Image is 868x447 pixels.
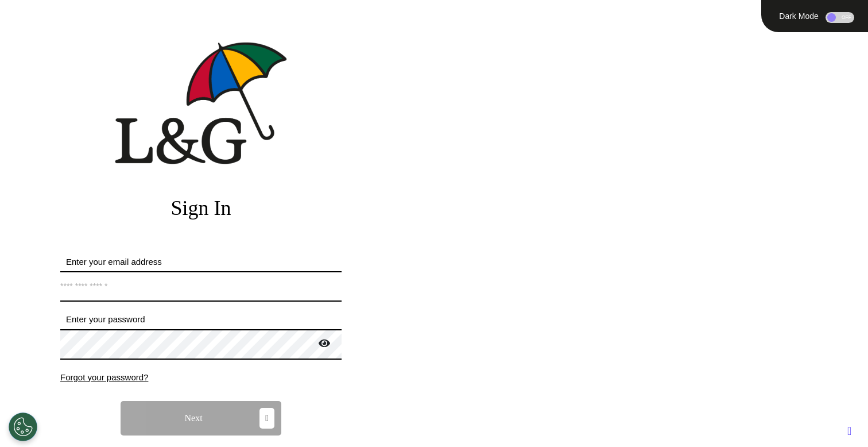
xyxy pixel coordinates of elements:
[115,42,287,164] img: company logo
[826,12,854,23] div: OFF
[60,196,342,221] h2: Sign In
[60,372,148,382] span: Forgot your password?
[425,33,868,67] div: ENGAGE.
[425,100,868,133] div: TRANSFORM.
[121,401,281,436] button: Next
[60,256,342,269] label: Enter your email address
[775,12,823,20] div: Dark Mode
[60,313,342,326] label: Enter your password
[185,414,203,423] span: Next
[425,67,868,100] div: EMPOWER.
[9,413,37,441] button: Open Preferences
